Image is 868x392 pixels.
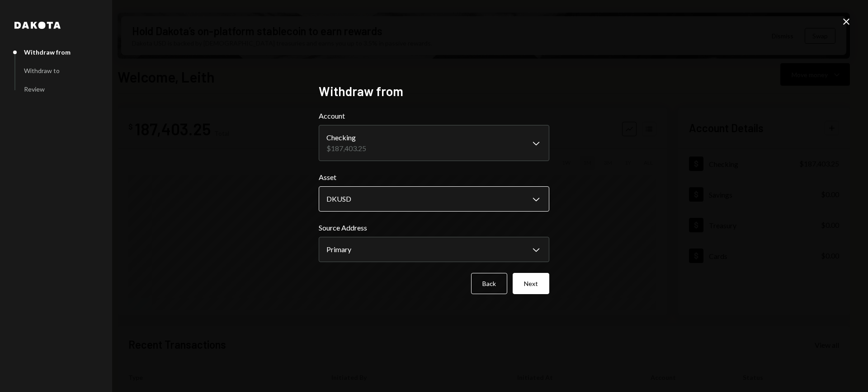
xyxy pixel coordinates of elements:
button: Source Address [319,237,549,262]
button: Next [513,273,549,294]
button: Asset [319,186,549,212]
button: Back [471,273,507,294]
div: Withdraw to [24,67,60,74]
label: Account [319,111,549,121]
h2: Withdraw from [319,83,549,100]
div: Review [24,85,45,93]
button: Account [319,125,549,161]
label: Asset [319,172,549,183]
label: Source Address [319,222,549,233]
div: Withdraw from [24,48,71,56]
